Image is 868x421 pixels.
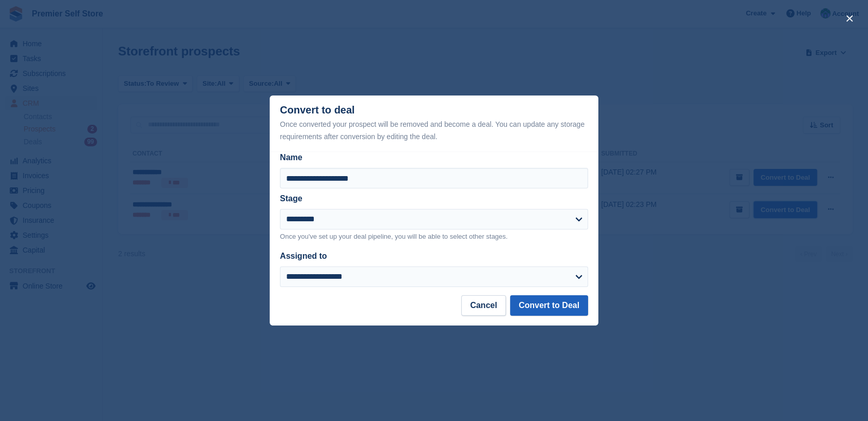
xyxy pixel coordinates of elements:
button: close [841,10,858,27]
p: Once you've set up your deal pipeline, you will be able to select other stages. [280,232,588,242]
div: Convert to deal [280,104,588,143]
label: Assigned to [280,252,327,260]
button: Convert to Deal [510,295,588,316]
label: Name [280,151,588,164]
div: Once converted your prospect will be removed and become a deal. You can update any storage requir... [280,118,588,143]
label: Stage [280,194,303,203]
button: Cancel [461,295,505,316]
